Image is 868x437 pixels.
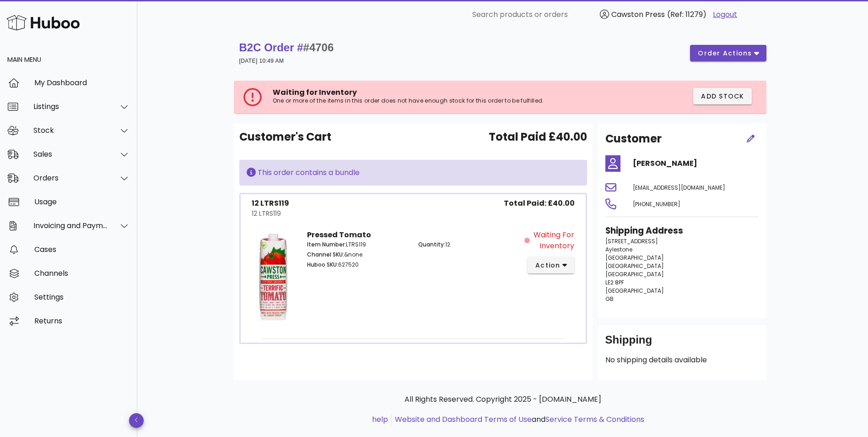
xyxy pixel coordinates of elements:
span: Channel SKU: [307,251,344,258]
div: Cases [34,245,130,254]
span: Total Paid: £40.00 [504,198,575,209]
a: Logout [713,9,737,20]
span: [GEOGRAPHIC_DATA] [605,287,664,295]
span: Total Paid £40.00 [489,129,587,145]
p: All Rights Reserved. Copyright 2025 - [DOMAIN_NAME] [241,394,765,405]
strong: Pressed Tomato [307,229,371,240]
h2: Customer [605,131,662,147]
span: [PHONE_NUMBER] [633,200,680,208]
div: Channels [34,269,130,278]
p: One or more of the items in this order does not have enough stock for this order to be fulfilled. [273,97,596,104]
button: action [528,257,575,273]
img: Huboo Logo [6,13,80,33]
span: [STREET_ADDRESS] [605,237,658,245]
div: Shipping [605,333,759,355]
span: [EMAIL_ADDRESS][DOMAIN_NAME] [633,184,725,191]
div: 12 LTRS119 [252,198,289,209]
span: Huboo SKU: [307,261,338,268]
div: Usage [34,197,130,206]
span: [GEOGRAPHIC_DATA] [605,262,664,270]
small: [DATE] 10:49 AM [239,58,284,64]
button: order actions [690,45,766,61]
div: Listings [33,102,108,111]
a: help [372,414,388,425]
span: GB [605,295,614,303]
span: LE2 8PF [605,279,624,286]
p: &none [307,251,407,259]
a: Website and Dashboard Terms of Use [395,414,532,425]
div: Returns [34,317,130,325]
button: Add Stock [693,88,752,104]
span: Waiting for Inventory [532,229,575,251]
span: Waiting for Inventory [273,87,357,98]
img: Product Image [252,229,297,326]
div: Stock [33,126,108,135]
span: Quantity: [418,240,445,248]
div: Sales [33,150,108,158]
div: 12 LTRS119 [252,209,289,218]
span: Cawston Press [611,9,665,20]
p: LTRS119 [307,240,407,249]
p: No shipping details available [605,355,759,366]
a: Service Terms & Conditions [545,414,644,425]
h4: [PERSON_NAME] [633,158,759,169]
li: and [392,414,644,425]
span: Customer's Cart [239,129,331,145]
span: order actions [697,49,752,58]
div: This order contains a bundle [247,167,580,178]
span: Item Number: [307,240,346,248]
span: Add Stock [701,92,744,101]
span: [GEOGRAPHIC_DATA] [605,254,664,262]
span: [GEOGRAPHIC_DATA] [605,270,664,278]
span: #4706 [303,41,334,54]
strong: B2C Order # [239,41,334,54]
span: action [535,261,561,270]
div: Settings [34,293,130,301]
p: 627520 [307,261,407,269]
div: My Dashboard [34,78,130,87]
h3: Shipping Address [605,224,759,237]
div: Orders [33,174,108,182]
p: 12 [418,240,518,249]
div: Invoicing and Payments [33,221,108,230]
span: Aylestone [605,246,632,253]
span: (Ref: 11279) [667,9,706,20]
